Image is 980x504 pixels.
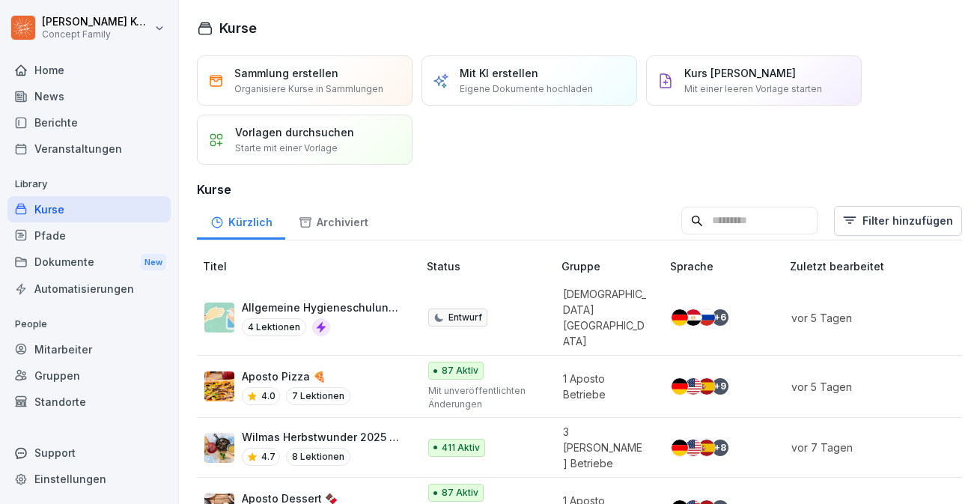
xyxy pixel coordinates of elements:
a: Gruppen [7,362,171,389]
div: + 8 [712,440,728,456]
div: Dokumente [7,249,171,276]
p: 7 Lektionen [286,387,350,405]
div: New [141,254,166,271]
a: DokumenteNew [7,249,171,276]
p: Mit KI erstellen [460,65,538,81]
p: 87 Aktiv [442,364,478,377]
a: Home [7,57,171,83]
p: [DEMOGRAPHIC_DATA] [GEOGRAPHIC_DATA] [563,286,646,349]
p: Kurs [PERSON_NAME] [684,65,796,81]
img: us.svg [685,378,701,395]
h3: Kurse [197,180,962,198]
p: Eigene Dokumente hochladen [460,82,593,96]
h1: Kurse [219,18,257,38]
p: Gruppe [561,258,664,274]
p: Organisiere Kurse in Sammlungen [234,82,383,96]
div: + 9 [712,378,728,395]
img: es.svg [699,378,715,395]
img: de.svg [672,440,688,456]
p: Vorlagen durchsuchen [235,124,354,140]
img: es.svg [699,440,715,456]
img: gxsnf7ygjsfsmxd96jxi4ufn.png [204,303,234,333]
p: vor 5 Tagen [791,379,944,395]
a: Berichte [7,109,171,136]
img: zdf6t78pvavi3ul80ru0toxn.png [204,371,234,401]
a: Kürzlich [197,201,285,240]
p: Allgemeine Hygieneschulung (nach LHMV §4) [242,300,403,315]
p: Sammlung erstellen [234,65,338,81]
div: Support [7,440,171,466]
p: Entwurf [448,311,482,324]
img: eg.svg [685,309,701,326]
p: Starte mit einer Vorlage [235,142,338,155]
p: Zuletzt bearbeitet [790,258,962,274]
a: Mitarbeiter [7,336,171,362]
p: 8 Lektionen [286,448,350,466]
p: 1 Aposto Betriebe [563,371,646,402]
a: Pfade [7,222,171,249]
p: vor 5 Tagen [791,310,944,326]
p: Library [7,172,171,196]
p: vor 7 Tagen [791,440,944,455]
img: ru.svg [699,309,715,326]
p: Titel [203,258,421,274]
p: 4.0 [261,389,276,403]
p: 3 [PERSON_NAME] Betriebe [563,424,646,471]
p: Mit unveröffentlichten Änderungen [428,384,538,411]
p: 4 Lektionen [242,318,306,336]
p: Wilmas Herbstwunder 2025 🍁🍂🪄 [242,429,403,445]
p: 411 Aktiv [442,441,480,455]
p: Mit einer leeren Vorlage starten [684,82,822,96]
p: Status [427,258,556,274]
a: Automatisierungen [7,276,171,302]
a: Kurse [7,196,171,222]
div: + 6 [712,309,728,326]
a: News [7,83,171,109]
a: Einstellungen [7,466,171,492]
a: Veranstaltungen [7,136,171,162]
p: Concept Family [42,29,151,40]
p: People [7,312,171,336]
p: [PERSON_NAME] Komarov [42,16,151,28]
p: Aposto Pizza 🍕 [242,368,350,384]
a: Standorte [7,389,171,415]
a: Archiviert [285,201,381,240]
button: Filter hinzufügen [834,206,962,236]
img: de.svg [672,309,688,326]
p: 4.7 [261,450,276,464]
img: de.svg [672,378,688,395]
img: us.svg [685,440,701,456]
p: Sprache [670,258,784,274]
p: 87 Aktiv [442,486,478,500]
img: v746e0paqtf9obk4lsso3w1h.png [204,433,234,463]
